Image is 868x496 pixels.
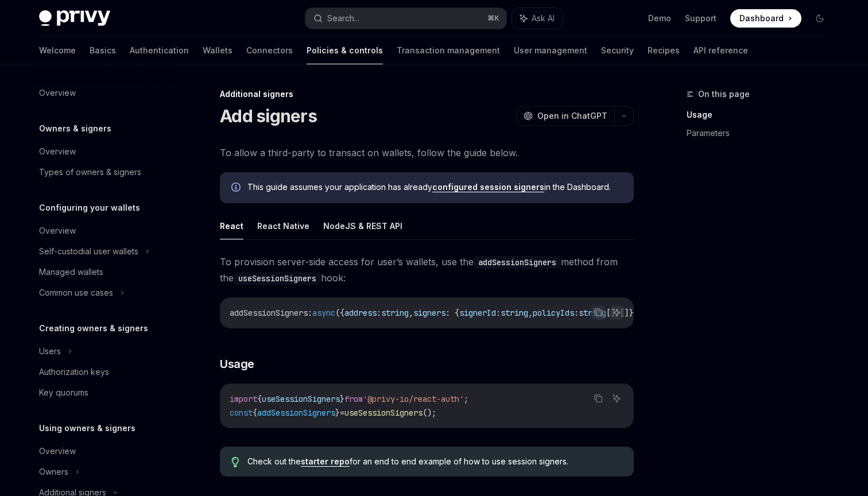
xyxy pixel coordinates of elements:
span: = [340,408,344,418]
div: Common use cases [39,286,113,300]
a: Policies & controls [307,37,383,64]
span: : [308,308,312,318]
span: : [574,308,579,318]
a: Welcome [39,37,76,64]
div: Overview [39,86,76,100]
div: Owners [39,465,68,479]
button: NodeJS & REST API [323,212,402,239]
span: const [230,408,253,418]
button: Search...⌘K [305,8,506,29]
span: To provision server-side access for user’s wallets, use the method from the hook: [220,254,634,286]
a: configured session signers [432,182,544,192]
button: Copy the contents from the code block [591,391,606,406]
div: Key quorums [39,386,88,400]
a: API reference [693,37,748,64]
div: Authorization keys [39,365,109,379]
span: , [409,308,413,318]
span: Usage [220,356,254,372]
span: Check out the for an end to end example of how to use session signers. [247,456,622,467]
span: ⌘ K [487,14,499,23]
a: Connectors [246,37,293,64]
div: Types of owners & signers [39,165,141,179]
h5: Using owners & signers [39,421,135,435]
button: Open in ChatGPT [516,106,614,126]
a: Wallets [203,37,232,64]
a: Usage [687,106,838,124]
span: async [312,308,335,318]
span: , [528,308,533,318]
span: signerId [459,308,496,318]
a: Demo [648,13,671,24]
span: { [253,408,257,418]
span: Ask AI [532,13,555,24]
span: : { [445,308,459,318]
a: Types of owners & signers [30,162,177,183]
a: Basics [90,37,116,64]
span: '@privy-io/react-auth' [363,394,464,404]
a: Transaction management [397,37,500,64]
span: addSessionSigners [257,408,335,418]
button: Ask AI [609,391,624,406]
span: string [381,308,409,318]
a: Dashboard [730,9,801,28]
h5: Configuring your wallets [39,201,140,215]
a: Managed wallets [30,262,177,282]
button: React Native [257,212,309,239]
span: string [579,308,606,318]
span: import [230,394,257,404]
span: addSessionSigners [230,308,308,318]
div: Managed wallets [39,265,103,279]
div: Users [39,344,61,358]
span: ; [464,394,468,404]
div: Overview [39,224,76,238]
span: (); [423,408,436,418]
a: starter repo [301,456,350,467]
span: } [340,394,344,404]
span: } [335,408,340,418]
svg: Info [231,183,243,194]
span: useSessionSigners [344,408,423,418]
span: : [496,308,501,318]
span: To allow a third-party to transact on wallets, follow the guide below. [220,145,634,161]
a: Key quorums [30,382,177,403]
a: Parameters [687,124,838,142]
span: { [257,394,262,404]
div: Overview [39,145,76,158]
span: : [377,308,381,318]
button: Ask AI [609,305,624,320]
a: Overview [30,441,177,462]
span: from [344,394,363,404]
a: Authentication [130,37,189,64]
h5: Creating owners & signers [39,321,148,335]
div: Additional signers [220,88,634,100]
a: Recipes [648,37,680,64]
div: Overview [39,444,76,458]
svg: Tip [231,457,239,467]
span: ({ [335,308,344,318]
button: React [220,212,243,239]
button: Toggle dark mode [811,9,829,28]
div: Self-custodial user wallets [39,245,138,258]
span: signers [413,308,445,318]
span: useSessionSigners [262,394,340,404]
a: Overview [30,141,177,162]
a: Authorization keys [30,362,177,382]
h5: Owners & signers [39,122,111,135]
span: On this page [698,87,750,101]
span: policyIds [533,308,574,318]
span: address [344,308,377,318]
span: Open in ChatGPT [537,110,607,122]
span: string [501,308,528,318]
a: Overview [30,83,177,103]
a: Support [685,13,716,24]
span: This guide assumes your application has already in the Dashboard. [247,181,622,193]
a: Security [601,37,634,64]
span: []}[]}) [606,308,638,318]
div: Search... [327,11,359,25]
code: addSessionSigners [474,256,561,269]
img: dark logo [39,10,110,26]
code: useSessionSigners [234,272,321,285]
button: Copy the contents from the code block [591,305,606,320]
h1: Add signers [220,106,317,126]
button: Ask AI [512,8,563,29]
